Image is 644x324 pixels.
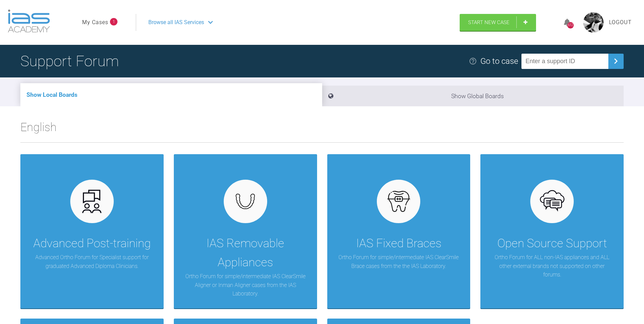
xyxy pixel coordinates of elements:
[31,253,153,270] p: Advanced Ortho Forum for Specialist support for graduated Advanced Diploma Clinicians.
[480,55,518,68] div: Go to case
[468,19,510,25] span: Start New Case
[583,12,604,33] img: profile.png
[79,188,105,215] img: advanced.73cea251.svg
[469,57,477,65] img: help.e70b9f3d.svg
[386,188,412,215] img: fixed.9f4e6236.svg
[497,234,607,253] div: Open Source Support
[460,14,536,31] a: Start New Case
[610,56,621,67] img: chevronRight.28bd32b0.svg
[322,86,624,106] li: Show Global Boards
[491,253,613,279] p: Ortho Forum for ALL non-IAS appliances and ALL other external brands not supported on other forums.
[174,154,317,308] a: IAS Removable AppliancesOrtho Forum for simple/intermediate IAS ClearSmile Aligner or Inman Align...
[33,234,151,253] div: Advanced Post-training
[110,18,117,25] span: 1
[20,118,624,142] h2: English
[521,54,608,69] input: Enter a support ID
[20,154,164,308] a: Advanced Post-trainingAdvanced Ortho Forum for Specialist support for graduated Advanced Diploma ...
[82,18,108,27] a: My Cases
[20,49,119,73] h1: Support Forum
[148,18,204,27] span: Browse all IAS Services
[327,154,471,308] a: IAS Fixed BracesOrtho Forum for simple/intermediate IAS ClearSmile Brace cases from the the IAS L...
[539,188,565,215] img: opensource.6e495855.svg
[184,234,307,272] div: IAS Removable Appliances
[337,253,460,270] p: Ortho Forum for simple/intermediate IAS ClearSmile Brace cases from the the IAS Laboratory.
[480,154,624,308] a: Open Source SupportOrtho Forum for ALL non-IAS appliances and ALL other external brands not suppo...
[184,272,307,298] p: Ortho Forum for simple/intermediate IAS ClearSmile Aligner or Inman Aligner cases from the IAS La...
[609,18,632,27] a: Logout
[8,10,50,33] img: logo-light.3e3ef733.png
[356,234,441,253] div: IAS Fixed Braces
[232,192,258,211] img: removables.927eaa4e.svg
[20,83,322,106] li: Show Local Boards
[567,22,574,29] div: 612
